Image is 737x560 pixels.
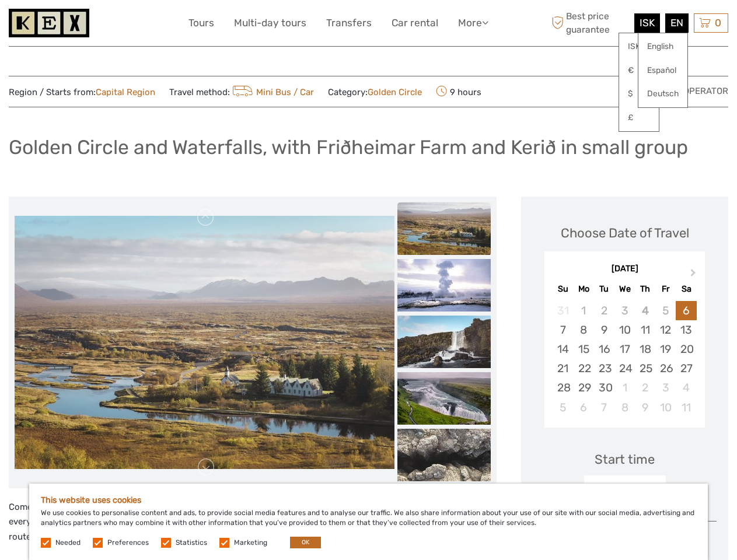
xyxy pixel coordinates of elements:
[594,281,614,297] div: Tu
[368,87,422,97] a: Golden Circle
[655,281,676,297] div: Fr
[655,301,676,320] div: Not available Friday, September 5th, 2025
[9,86,155,99] span: Region / Starts from:
[553,320,573,339] div: Choose Sunday, September 7th, 2025
[41,495,696,505] h5: This website uses cookies
[655,339,676,359] div: Choose Friday, September 19th, 2025
[713,17,723,29] span: 0
[188,15,214,32] a: Tours
[9,500,497,545] p: Come with us and embark on an unforgettable adventure through Iceland's breathtaking [GEOGRAPHIC_...
[234,15,306,32] a: Multi-day tours
[635,281,655,297] div: Th
[685,266,704,285] button: Next Month
[134,18,148,32] button: Open LiveChat chat widget
[619,107,659,128] a: £
[548,301,701,417] div: month 2025-09
[640,17,655,29] span: ISK
[635,378,655,397] div: Choose Thursday, October 2nd, 2025
[397,429,491,481] img: d536e3154c13419581bb5f31cf509e28_slider_thumbnail.jpg
[655,359,676,378] div: Choose Friday, September 26th, 2025
[614,378,635,397] div: Choose Wednesday, October 1st, 2025
[594,378,614,397] div: Choose Tuesday, September 30th, 2025
[553,378,573,397] div: Choose Sunday, September 28th, 2025
[397,372,491,425] img: f9ec8dbeb2134d19b87ea757f8d072ad_slider_thumbnail.jpg
[594,320,614,339] div: Choose Tuesday, September 9th, 2025
[635,359,655,378] div: Choose Thursday, September 25th, 2025
[16,20,132,30] p: We're away right now. Please check back later!
[55,538,81,548] label: Needed
[619,60,659,81] a: €
[614,281,635,297] div: We
[614,359,635,378] div: Choose Wednesday, September 24th, 2025
[676,398,696,417] div: Choose Saturday, October 11th, 2025
[544,263,705,275] div: [DATE]
[665,13,689,33] div: EN
[574,301,594,320] div: Not available Monday, September 1st, 2025
[614,301,635,320] div: Not available Wednesday, September 3rd, 2025
[594,301,614,320] div: Not available Tuesday, September 2nd, 2025
[638,83,687,104] a: Deutsch
[594,339,614,359] div: Choose Tuesday, September 16th, 2025
[676,378,696,397] div: Choose Saturday, October 4th, 2025
[553,339,573,359] div: Choose Sunday, September 14th, 2025
[176,538,207,548] label: Statistics
[619,36,659,57] a: ISK
[397,316,491,368] img: ce2055f15aa64298902154b741e26c4c_slider_thumbnail.jpg
[655,398,676,417] div: Choose Friday, October 10th, 2025
[15,216,394,469] img: f4dcc39c9a894d439d8222a2033c0c3f_main_slider.jpg
[436,83,481,100] span: 9 hours
[328,86,422,99] span: Category:
[574,281,594,297] div: Mo
[676,320,696,339] div: Choose Saturday, September 13th, 2025
[676,339,696,359] div: Choose Saturday, September 20th, 2025
[584,475,666,502] div: 09:00
[29,484,708,560] div: We use cookies to personalise content and ads, to provide social media features and to analyse ou...
[594,359,614,378] div: Choose Tuesday, September 23rd, 2025
[635,320,655,339] div: Choose Thursday, September 11th, 2025
[594,398,614,417] div: Choose Tuesday, October 7th, 2025
[397,259,491,311] img: fac3738c0da74e208844f1b135e88b95_slider_thumbnail.jpg
[553,359,573,378] div: Choose Sunday, September 21st, 2025
[614,398,635,417] div: Choose Wednesday, October 8th, 2025
[458,15,488,32] a: More
[614,339,635,359] div: Choose Wednesday, September 17th, 2025
[635,398,655,417] div: Choose Thursday, October 9th, 2025
[234,538,267,548] label: Marketing
[655,320,676,339] div: Choose Friday, September 12th, 2025
[553,281,573,297] div: Su
[574,359,594,378] div: Choose Monday, September 22nd, 2025
[9,135,688,159] h1: Golden Circle and Waterfalls, with Friðheimar Farm and Kerið in small group
[326,15,372,32] a: Transfers
[574,398,594,417] div: Choose Monday, October 6th, 2025
[638,60,687,81] a: Español
[96,87,155,97] a: Capital Region
[619,83,659,104] a: $
[676,281,696,297] div: Sa
[553,398,573,417] div: Choose Sunday, October 5th, 2025
[655,378,676,397] div: Choose Friday, October 3rd, 2025
[561,224,689,242] div: Choose Date of Travel
[553,301,573,320] div: Not available Sunday, August 31st, 2025
[392,15,438,32] a: Car rental
[595,450,655,468] div: Start time
[169,83,314,100] span: Travel method:
[574,320,594,339] div: Choose Monday, September 8th, 2025
[290,537,321,548] button: OK
[9,9,89,37] img: 1261-44dab5bb-39f8-40da-b0c2-4d9fce00897c_logo_small.jpg
[574,378,594,397] div: Choose Monday, September 29th, 2025
[107,538,149,548] label: Preferences
[676,301,696,320] div: Choose Saturday, September 6th, 2025
[549,10,631,36] span: Best price guarantee
[614,320,635,339] div: Choose Wednesday, September 10th, 2025
[635,339,655,359] div: Choose Thursday, September 18th, 2025
[574,339,594,359] div: Choose Monday, September 15th, 2025
[397,202,491,255] img: 21d2284d9b84461284580f3a5e74a39a_slider_thumbnail.jpg
[638,36,687,57] a: English
[230,87,314,97] a: Mini Bus / Car
[676,359,696,378] div: Choose Saturday, September 27th, 2025
[635,301,655,320] div: Not available Thursday, September 4th, 2025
